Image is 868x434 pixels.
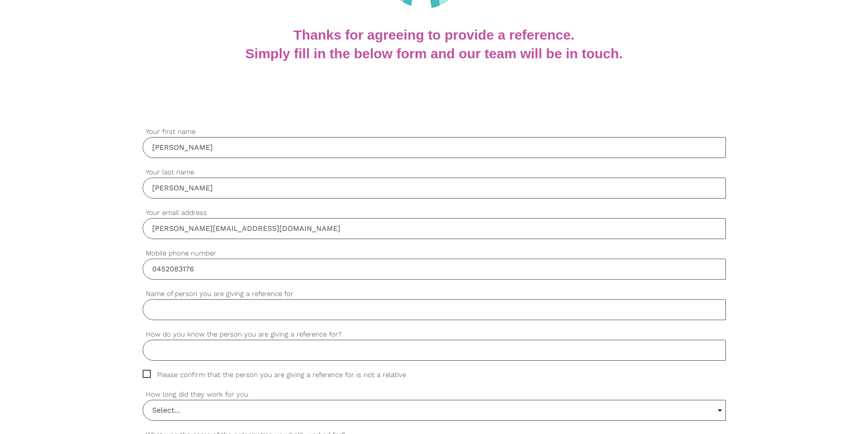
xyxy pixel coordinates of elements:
[143,289,726,299] label: Name of person you are giving a reference for
[143,208,726,218] label: Your email address
[143,329,726,340] label: How do you know the person you are giving a reference for?
[143,127,726,137] label: Your first name
[143,389,726,400] label: How long did they work for you
[143,248,726,259] label: Mobile phone number
[245,46,622,61] b: Simply fill in the below form and our team will be in touch.
[293,27,575,42] b: Thanks for agreeing to provide a reference.
[143,167,726,178] label: Your last name
[143,370,423,380] span: Please confirm that the person you are giving a reference for is not a relative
